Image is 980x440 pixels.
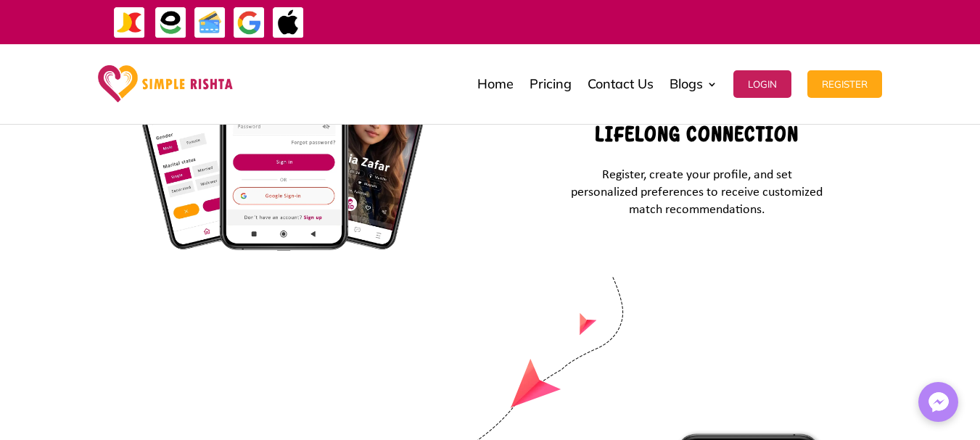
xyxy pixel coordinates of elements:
[477,48,514,120] a: Home
[233,7,265,39] img: GooglePay-icon
[272,7,305,39] img: ApplePay-icon
[807,70,882,98] button: Register
[530,48,572,120] a: Pricing
[155,7,187,39] img: EasyPaisa-icon
[924,388,953,417] img: Messenger
[733,48,791,120] a: Login
[807,48,882,120] a: Register
[113,7,146,39] img: JazzCash-icon
[588,48,654,120] a: Contact Us
[194,7,226,39] img: Credit Cards
[733,70,791,98] button: Login
[571,168,823,217] span: Register, create your profile, and set personalized preferences to receive customized match recom...
[670,48,717,120] a: Blogs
